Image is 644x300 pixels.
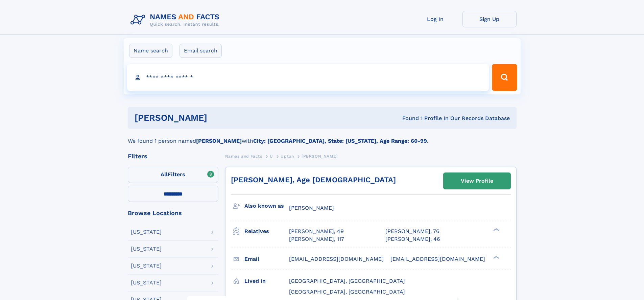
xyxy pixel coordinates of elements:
div: Found 1 Profile In Our Records Database [305,115,510,122]
a: Sign Up [462,11,517,27]
span: [GEOGRAPHIC_DATA], [GEOGRAPHIC_DATA] [289,278,405,284]
h3: Also known as [244,200,289,212]
a: View Profile [444,173,510,189]
a: [PERSON_NAME], Age [DEMOGRAPHIC_DATA] [231,176,396,184]
div: ❯ [492,228,500,232]
span: U [270,154,273,159]
h3: Email [244,253,289,265]
span: [PERSON_NAME] [302,154,338,159]
a: Upton [281,152,294,160]
a: [PERSON_NAME], 117 [289,235,344,243]
span: [PERSON_NAME] [289,205,334,211]
a: [PERSON_NAME], 49 [289,228,344,235]
label: Filters [128,167,218,183]
span: [EMAIL_ADDRESS][DOMAIN_NAME] [289,256,384,262]
label: Email search [180,44,222,58]
div: Filters [128,153,218,159]
h1: [PERSON_NAME] [135,114,305,122]
button: Search Button [492,64,517,91]
a: Log In [408,11,462,27]
div: View Profile [461,173,493,189]
span: [GEOGRAPHIC_DATA], [GEOGRAPHIC_DATA] [289,289,405,295]
div: We found 1 person named with . [128,129,517,145]
a: U [270,152,273,160]
div: [US_STATE] [131,229,162,235]
div: [US_STATE] [131,280,162,285]
div: Browse Locations [128,210,218,216]
h3: Relatives [244,226,289,237]
div: [US_STATE] [131,246,162,252]
h3: Lived in [244,275,289,287]
b: City: [GEOGRAPHIC_DATA], State: [US_STATE], Age Range: 60-99 [253,138,427,144]
a: [PERSON_NAME], 76 [385,228,439,235]
a: [PERSON_NAME], 46 [385,235,440,243]
div: [US_STATE] [131,263,162,269]
span: [EMAIL_ADDRESS][DOMAIN_NAME] [390,256,485,262]
input: search input [127,64,489,91]
a: Names and Facts [225,152,262,160]
span: Upton [281,154,294,159]
b: [PERSON_NAME] [196,138,242,144]
span: All [161,171,168,178]
div: ❯ [492,255,500,259]
img: Logo Names and Facts [128,11,225,29]
label: Name search [129,44,172,58]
